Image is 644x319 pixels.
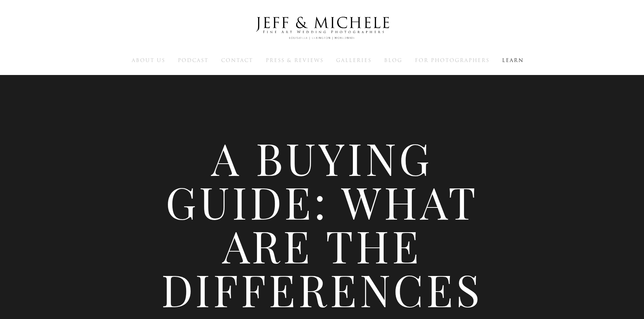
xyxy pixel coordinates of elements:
[384,57,402,64] span: Blog
[502,57,524,64] span: Learn
[415,57,489,64] a: For Photographers
[266,57,324,64] span: Press & Reviews
[221,57,253,64] a: Contact
[384,57,402,64] a: Blog
[178,57,209,64] a: Podcast
[221,57,253,64] span: Contact
[415,57,489,64] span: For Photographers
[336,57,371,64] span: Galleries
[246,10,398,47] img: Louisville Wedding Photographers - Jeff & Michele Wedding Photographers
[266,57,324,64] a: Press & Reviews
[132,57,165,64] a: About Us
[132,57,165,64] span: About Us
[502,57,524,64] a: Learn
[178,57,209,64] span: Podcast
[336,57,371,64] a: Galleries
